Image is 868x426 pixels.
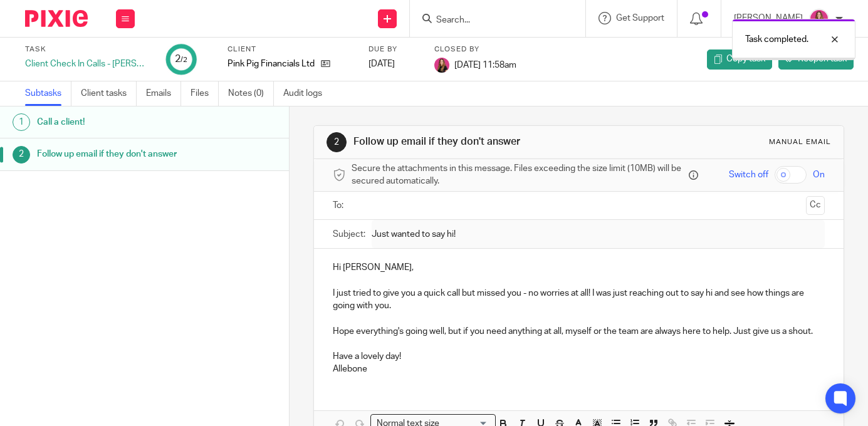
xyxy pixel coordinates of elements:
a: Audit logs [283,81,332,106]
label: Subject: [333,228,365,241]
small: /2 [180,56,187,63]
a: Subtasks [25,81,71,106]
img: 17.png [434,58,449,73]
img: Pixie [25,10,88,27]
button: Cc [806,196,825,215]
div: 2 [327,132,347,152]
p: Have a lovely day! [333,350,824,363]
p: Allebone [333,363,824,375]
label: Task [25,44,150,55]
label: To: [333,199,347,212]
div: Manual email [769,137,831,147]
a: Client tasks [81,81,137,106]
p: Hi [PERSON_NAME], [333,261,824,274]
h1: Follow up email if they don't answer [37,145,197,164]
div: 1 [13,113,30,131]
span: [DATE] 11:58am [454,60,516,69]
div: 2 [175,52,187,66]
span: Switch off [729,169,768,181]
h1: Follow up email if they don't answer [353,135,605,148]
div: 2 [13,146,30,164]
p: Task completed. [745,33,808,46]
p: Pink Pig Financials Ltd [227,58,315,70]
span: On [813,169,825,181]
a: Notes (0) [228,81,274,106]
label: Due by [369,44,419,55]
a: Emails [146,81,181,106]
div: Client Check In Calls - [PERSON_NAME] [25,58,150,70]
div: [DATE] [369,58,419,70]
label: Client [227,44,353,55]
p: Hope everything's going well, but if you need anything at all, myself or the team are always here... [333,325,824,338]
span: Secure the attachments in this message. Files exceeding the size limit (10MB) will be secured aut... [352,162,686,188]
img: 17.png [809,9,829,29]
h1: Call a client! [37,113,197,132]
a: Files [191,81,219,106]
p: I just tried to give you a quick call but missed you - no worries at all! I was just reaching out... [333,287,824,313]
